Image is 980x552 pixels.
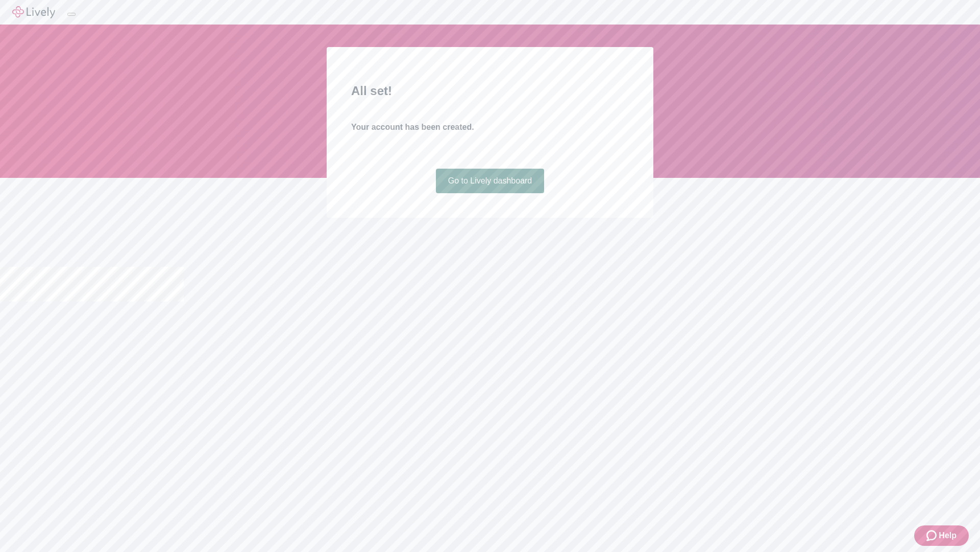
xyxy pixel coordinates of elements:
[926,530,939,542] svg: Zendesk support icon
[939,530,957,542] span: Help
[67,13,76,16] button: Log out
[351,82,629,100] h2: All set!
[351,121,629,133] h4: Your account has been created.
[436,169,545,193] a: Go to Lively dashboard
[914,525,969,546] button: Zendesk support iconHelp
[12,6,55,18] img: Lively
